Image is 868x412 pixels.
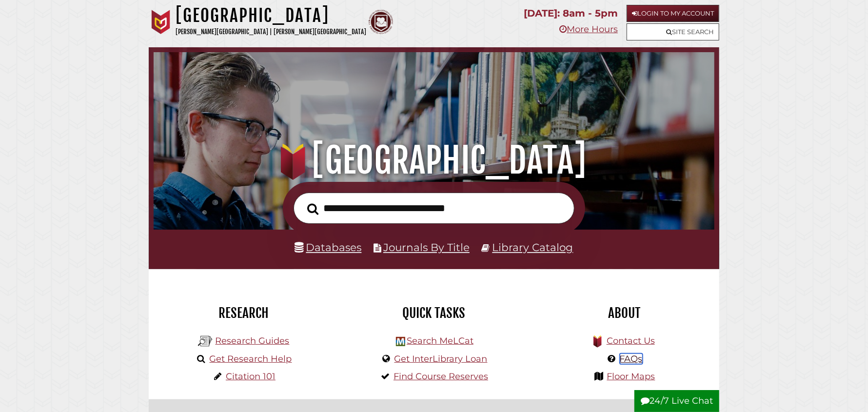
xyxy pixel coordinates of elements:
[559,24,618,35] a: More Hours
[627,5,719,22] a: Login to My Account
[176,26,366,38] p: [PERSON_NAME][GEOGRAPHIC_DATA] | [PERSON_NAME][GEOGRAPHIC_DATA]
[215,335,289,346] a: Research Guides
[395,353,488,364] a: Get InterLibrary Loan
[156,305,332,321] h2: Research
[394,371,488,382] a: Find Course Reserves
[407,335,473,346] a: Search MeLCat
[346,305,522,321] h2: Quick Tasks
[620,353,643,364] a: FAQs
[295,241,362,254] a: Databases
[307,203,318,215] i: Search
[536,305,712,321] h2: About
[383,241,470,254] a: Journals By Title
[396,337,405,346] img: Hekman Library Logo
[226,371,276,382] a: Citation 101
[369,10,393,34] img: Calvin Theological Seminary
[607,335,655,346] a: Contact Us
[176,5,366,26] h1: [GEOGRAPHIC_DATA]
[524,5,618,22] p: [DATE]: 8am - 5pm
[302,200,323,218] button: Search
[149,10,173,34] img: Calvin University
[607,371,655,382] a: Floor Maps
[493,241,573,254] a: Library Catalog
[198,334,213,349] img: Hekman Library Logo
[167,139,702,182] h1: [GEOGRAPHIC_DATA]
[210,353,292,364] a: Get Research Help
[627,23,719,40] a: Site Search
